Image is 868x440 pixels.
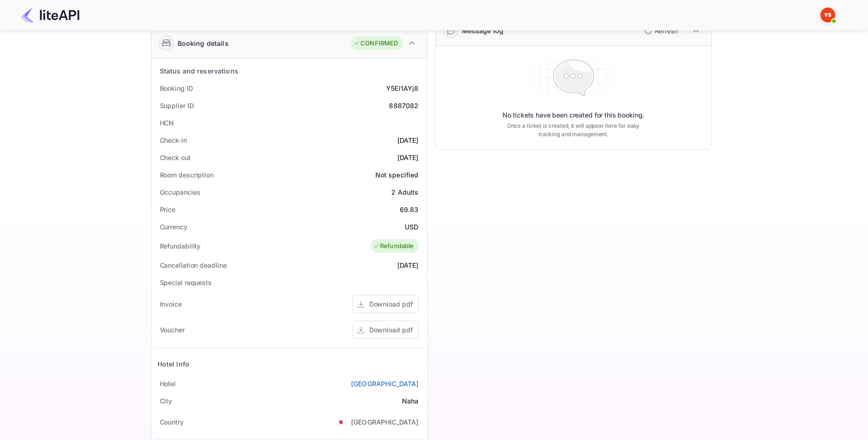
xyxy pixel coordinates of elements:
[820,7,835,22] img: Yandex Support
[160,299,182,309] div: Invoice
[160,260,227,270] div: Cancellation deadline
[160,170,214,180] div: Room description
[375,170,419,180] div: Not specified
[400,205,419,214] div: 69.83
[397,135,419,145] div: [DATE]
[369,325,413,335] div: Download pdf
[397,153,419,162] div: [DATE]
[21,7,79,22] img: LiteAPI Logo
[389,101,418,110] div: 8887082
[402,396,419,406] div: Naha
[351,417,419,427] div: [GEOGRAPHIC_DATA]
[160,101,194,110] div: Supplier ID
[639,23,681,38] button: Refresh
[160,118,174,128] div: HCN
[353,39,398,48] div: CONFIRMED
[160,66,238,76] div: Status and reservations
[158,359,190,369] div: Hotel Info
[160,325,185,335] div: Voucher
[160,153,191,162] div: Check out
[502,110,645,120] p: No tickets have been created for this booking.
[397,260,419,270] div: [DATE]
[462,26,504,36] div: Message log
[160,135,187,145] div: Check-in
[336,413,346,430] span: United States
[655,26,678,36] p: Refresh
[160,396,172,406] div: City
[160,205,176,214] div: Price
[160,417,184,427] div: Country
[160,222,187,232] div: Currency
[500,122,647,139] p: Once a ticket is created, it will appear here for easy tracking and management.
[391,187,418,197] div: 2 Adults
[373,242,414,251] div: Refundable
[160,278,212,287] div: Special requests
[160,83,193,93] div: Booking ID
[369,299,413,309] div: Download pdf
[351,379,419,389] a: [GEOGRAPHIC_DATA]
[160,379,176,389] div: Hotel
[178,38,229,48] div: Booking details
[160,187,201,197] div: Occupancies
[386,83,418,93] div: Y5Ei1AYj8
[405,222,418,232] div: USD
[160,241,201,251] div: Refundability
